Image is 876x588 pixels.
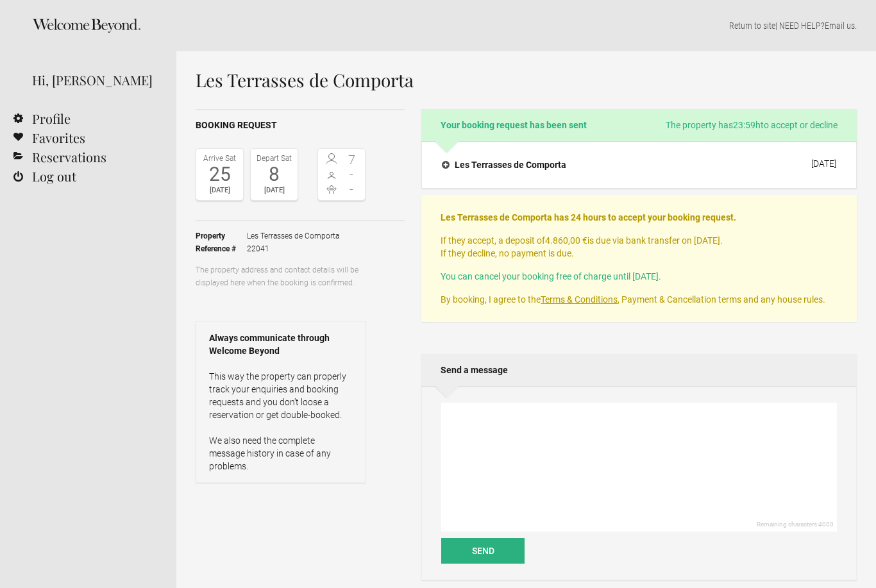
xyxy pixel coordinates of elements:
p: | NEED HELP? . [196,19,857,32]
a: Terms & Conditions [541,294,618,305]
div: 8 [254,165,294,184]
h1: Les Terrasses de Comporta [196,71,857,90]
h2: Booking request [196,119,405,132]
span: Les Terrasses de Comporta [247,230,339,242]
strong: Les Terrasses de Comporta has 24 hours to accept your booking request. [441,212,736,223]
div: Depart Sat [254,152,294,165]
span: The property has to accept or decline [666,119,838,131]
span: 7 [342,153,362,166]
p: By booking, I agree to the , Payment & Cancellation terms and any house rules. [441,293,838,306]
p: The property address and contact details will be displayed here when the booking is confirmed. [196,264,366,289]
span: - [342,183,362,196]
a: Return to site [729,21,775,31]
strong: Property [196,230,247,242]
a: Email us [825,21,855,31]
span: - [342,168,362,181]
h2: Send a message [421,354,857,386]
p: If they accept, a deposit of is due via bank transfer on [DATE]. If they decline, no payment is due. [441,234,838,260]
div: 25 [199,165,240,184]
div: [DATE] [254,184,294,197]
flynt-currency: 4.860,00 € [545,235,587,246]
div: Arrive Sat [199,152,240,165]
h2: Your booking request has been sent [421,109,857,141]
flynt-countdown: 23:59h [733,120,761,130]
h4: Les Terrasses de Comporta [442,158,566,171]
span: You can cancel your booking free of charge until [DATE]. [441,271,661,281]
div: Hi, [PERSON_NAME] [32,71,157,90]
p: This way the property can properly track your enquiries and booking requests and you don’t loose ... [209,370,352,473]
div: [DATE] [199,184,240,197]
span: 22041 [247,242,339,255]
button: Send [441,538,525,564]
button: Les Terrasses de Comporta [DATE] [432,151,847,178]
div: [DATE] [811,158,836,169]
strong: Always communicate through Welcome Beyond [209,332,352,357]
strong: Reference # [196,242,247,255]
